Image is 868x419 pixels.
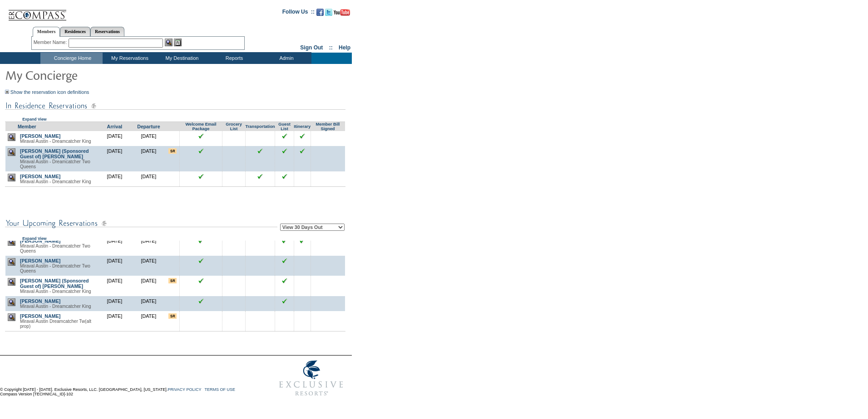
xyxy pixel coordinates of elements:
input: There are special requests for this reservation! [168,278,177,283]
td: My Destination [155,53,207,64]
img: chkSmaller.gif [198,258,204,263]
a: [PERSON_NAME] [20,298,60,304]
img: chkSmaller.gif [198,133,204,139]
div: Member Name: [34,39,69,46]
a: Arrival [107,124,123,129]
img: blank.gif [260,313,261,314]
a: Expand View [22,236,46,241]
a: [PERSON_NAME] [20,174,60,179]
img: view [8,133,15,141]
input: Click to see this reservation's guest list [282,238,287,244]
td: [DATE] [132,276,166,296]
input: Click to see this reservation's itinerary [300,238,305,244]
a: Departure [137,124,160,129]
a: Help [339,44,350,51]
a: Members [33,27,60,37]
a: [PERSON_NAME] [20,238,60,244]
a: Member Bill Signed [316,122,340,131]
img: blank.gif [302,313,302,314]
span: Miraval Austin - Dreamcatcher King [20,139,91,144]
a: [PERSON_NAME] (Sponsored Guest of) [PERSON_NAME] [20,148,89,159]
img: blank.gif [302,298,302,299]
input: Click to see this reservation's transportation information [257,148,263,154]
td: [DATE] [98,236,132,256]
a: Transportation [245,124,275,129]
a: Residences [60,27,90,36]
input: Click to see this reservation's guest list [282,133,287,139]
a: Sign Out [300,44,323,51]
input: Click to see this reservation's transportation information [257,174,263,179]
img: view [8,278,15,286]
span: Miraval Austin Dreamcatcher Tw(alt prop) [20,319,91,329]
a: Welcome Email Package [185,122,216,131]
img: blank.gif [328,298,328,299]
img: subTtlConUpcomingReservatio.gif [5,218,277,229]
input: Click to see this reservation's guest list [282,174,287,179]
td: [DATE] [132,131,166,146]
a: Become our fan on Facebook [316,11,324,17]
td: [DATE] [132,236,166,256]
td: [DATE] [98,171,132,187]
img: Follow us on Twitter [325,9,332,16]
img: view [8,238,15,246]
a: [PERSON_NAME] [20,258,60,263]
td: [DATE] [132,146,166,171]
img: Subscribe to our YouTube Channel [334,9,350,16]
a: Subscribe to our YouTube Channel [334,11,350,17]
td: [DATE] [98,256,132,276]
a: [PERSON_NAME] [20,313,60,319]
a: TERMS OF USE [205,387,236,392]
img: view [8,148,15,156]
td: [DATE] [98,131,132,146]
td: My Reservations [103,53,155,64]
span: Miraval Austin - Dreamcatcher King [20,289,91,294]
img: blank.gif [260,133,261,134]
img: view [8,298,15,306]
td: [DATE] [98,276,132,296]
img: chkSmaller.gif [198,278,204,283]
img: Become our fan on Facebook [316,9,324,16]
td: Admin [259,53,311,64]
img: Show the reservation icon definitions [5,90,9,94]
a: PRIVACY POLICY [168,387,201,392]
input: Click to see this reservation's guest list [282,298,287,304]
a: Grocery List [226,122,242,131]
td: [DATE] [132,256,166,276]
td: [DATE] [98,311,132,331]
img: Compass Home [8,2,67,21]
td: Concierge Home [40,53,103,64]
input: Click to see this reservation's itinerary [300,148,305,154]
a: Expand View [22,117,46,122]
img: blank.gif [328,313,328,314]
img: chkSmaller.gif [198,238,204,244]
td: [DATE] [132,296,166,311]
img: View [165,39,173,46]
td: Follow Us :: [282,8,315,19]
a: Guest List [278,122,290,131]
a: Follow us on Twitter [325,11,332,17]
img: chkSmaller.gif [198,174,204,179]
span: Miraval Austin - Dreamcatcher Two Queens [20,263,90,273]
td: [DATE] [98,146,132,171]
img: view [8,258,15,266]
span: :: [329,44,333,51]
img: view [8,174,15,181]
img: Reservations [174,39,182,46]
input: Click to see this reservation's guest list [282,278,287,283]
span: Miraval Austin - Dreamcatcher King [20,304,91,309]
input: Click to see this reservation's guest list [282,148,287,154]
